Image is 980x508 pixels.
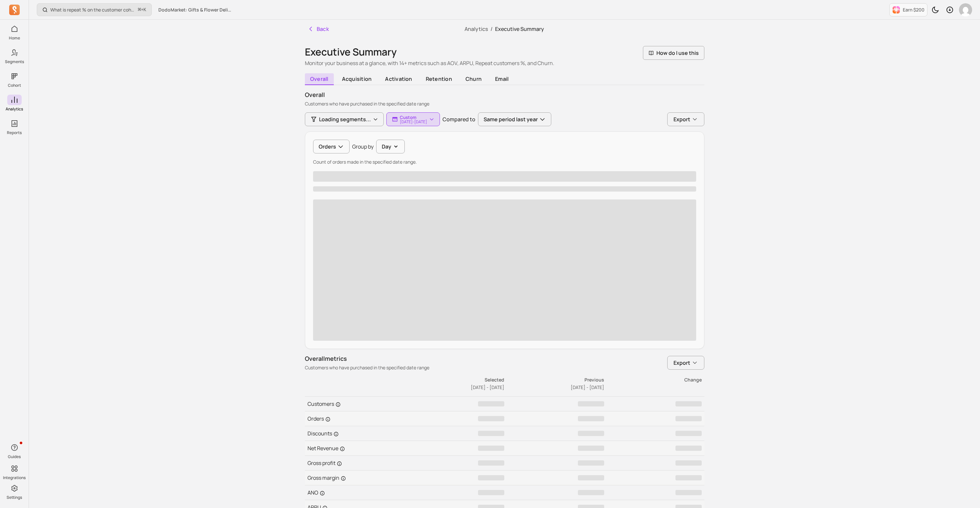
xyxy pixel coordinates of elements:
[578,446,604,451] span: ‌
[305,101,704,107] p: Customers who have purchased in the specified date range
[675,475,702,480] span: ‌
[675,460,702,466] span: ‌
[578,490,604,495] span: ‌
[352,143,374,150] p: Group by
[488,25,495,33] span: /
[50,7,135,13] p: What is repeat % on the customer cohort page? How is it defined?
[386,112,440,126] button: Custom[DATE]-[DATE]
[478,490,504,495] span: ‌
[138,6,146,13] span: +
[305,397,405,411] td: Customers
[460,73,487,84] span: churn
[8,83,21,88] p: Cohort
[578,401,604,406] span: ‌
[305,354,429,363] p: Overall metrics
[138,6,141,14] kbd: ⌘
[305,73,334,85] span: overall
[6,106,23,112] p: Analytics
[675,401,702,406] span: ‌
[465,25,488,33] a: Analytics
[505,377,604,383] p: Previous
[336,73,377,84] span: acquisition
[313,140,350,153] button: Orders
[443,115,475,123] p: Compared to
[313,186,696,192] span: ‌
[495,25,544,33] span: Executive Summary
[305,364,429,371] p: Customers who have purchased in the specified date range
[571,384,604,390] span: [DATE] - [DATE]
[313,159,696,165] p: Count of orders made in the specified date range.
[7,441,22,461] button: Guides
[305,426,405,441] td: Discounts
[578,431,604,436] span: ‌
[8,454,21,459] p: Guides
[305,485,405,500] td: ANO
[305,22,332,35] button: Back
[380,73,418,84] span: activation
[675,431,702,436] span: ‌
[478,460,504,466] span: ‌
[305,471,405,485] td: Gross margin
[376,140,405,153] button: Day
[305,90,704,99] p: overall
[478,446,504,451] span: ‌
[7,495,22,500] p: Settings
[667,356,704,370] button: Export
[305,441,405,456] td: Net Revenue
[144,7,146,12] kbd: K
[9,35,20,41] p: Home
[400,120,427,124] p: [DATE] - [DATE]
[478,416,504,421] span: ‌
[305,46,554,58] h1: Executive Summary
[313,199,696,341] span: ‌
[667,112,704,126] button: Export
[7,130,22,135] p: Reports
[313,171,696,182] span: ‌
[37,3,152,16] button: What is repeat % on the customer cohort page? How is it defined?⌘+K
[490,73,514,84] span: email
[959,3,972,16] img: avatar
[478,112,551,126] button: Same period last year
[420,73,457,84] span: retention
[929,3,942,16] button: Toggle dark mode
[478,431,504,436] span: ‌
[903,7,924,13] p: Earn $200
[673,359,690,367] span: Export
[305,456,405,471] td: Gross profit
[471,384,504,390] span: [DATE] - [DATE]
[158,7,233,13] span: DodoMarket: Gifts & Flower Delivery [GEOGRAPHIC_DATA]
[578,475,604,480] span: ‌
[305,59,554,67] p: Monitor your business at a glance, with 14+ metrics such as AOV, ARPU, Repeat customers %, and Ch...
[889,3,927,16] button: Earn $200
[673,115,690,123] span: Export
[319,115,371,123] span: Loading segments...
[305,411,405,426] td: Orders
[675,490,702,495] span: ‌
[478,475,504,480] span: ‌
[643,46,704,60] button: How do I use this
[400,115,427,120] p: Custom
[5,59,24,64] p: Segments
[605,377,702,383] p: Change
[675,446,702,451] span: ‌
[3,475,26,480] p: Integrations
[675,416,702,421] span: ‌
[578,416,604,421] span: ‌
[305,112,384,126] button: Loading segments...
[405,377,504,383] p: Selected
[478,401,504,406] span: ‌
[578,460,604,466] span: ‌
[154,4,237,16] button: DodoMarket: Gifts & Flower Delivery [GEOGRAPHIC_DATA]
